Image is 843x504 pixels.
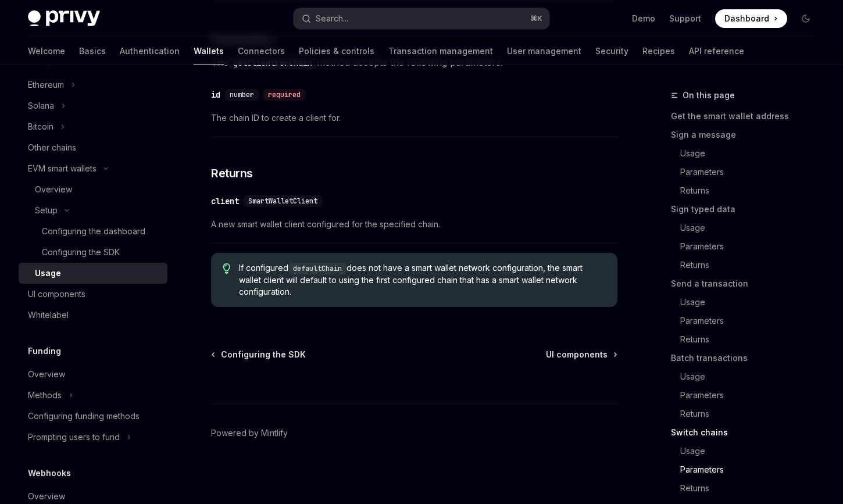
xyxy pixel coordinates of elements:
a: Returns [680,181,824,200]
div: EVM smart wallets [28,162,97,176]
a: Whitelabel [19,305,167,326]
svg: Tip [223,263,231,274]
div: Ethereum [28,78,64,92]
div: Setup [35,203,58,217]
span: Configuring the SDK [221,349,306,360]
div: Other chains [28,141,76,155]
div: Methods [28,388,62,402]
span: A new smart wallet client configured for the specified chain. [211,217,617,231]
div: id [211,89,220,101]
button: Toggle dark mode [796,9,815,28]
a: Returns [680,330,824,349]
a: Sign a message [671,126,824,144]
span: ⌘ K [530,14,542,23]
a: UI components [546,349,616,360]
div: Whitelabel [28,308,69,322]
a: Switch chains [671,423,824,442]
a: Parameters [680,163,824,181]
a: Batch transactions [671,349,824,367]
a: UI components [19,284,167,305]
a: Usage [680,219,824,237]
a: Welcome [28,37,65,65]
a: Connectors [238,37,285,65]
h5: Funding [28,344,61,358]
span: If configured does not have a smart wallet network configuration, the smart wallet client will de... [239,262,606,298]
a: Demo [632,13,655,24]
a: Usage [680,144,824,163]
div: Overview [35,183,72,196]
a: Authentication [120,37,180,65]
div: Configuring the dashboard [42,224,145,238]
a: API reference [689,37,744,65]
a: Configuring the SDK [19,242,167,263]
a: Overview [19,364,167,385]
a: Overview [19,179,167,200]
a: Dashboard [715,9,787,28]
img: dark logo [28,10,100,27]
a: Get the smart wallet address [671,107,824,126]
a: Sign typed data [671,200,824,219]
a: Security [595,37,628,65]
div: Solana [28,99,54,113]
a: Policies & controls [299,37,374,65]
a: Wallets [194,37,224,65]
span: On this page [683,88,735,102]
div: Prompting users to fund [28,430,120,444]
a: Basics [79,37,106,65]
div: Usage [35,266,61,280]
div: UI components [28,287,85,301]
a: Other chains [19,137,167,158]
div: required [263,89,305,101]
span: Dashboard [724,13,769,24]
a: Recipes [642,37,675,65]
a: Transaction management [388,37,493,65]
a: Send a transaction [671,274,824,293]
code: defaultChain [288,263,347,274]
h5: Webhooks [28,466,71,480]
div: Overview [28,489,65,503]
a: Parameters [680,312,824,330]
a: Parameters [680,386,824,405]
a: Usage [680,442,824,460]
span: The chain ID to create a client for. [211,111,617,125]
span: number [230,90,254,99]
a: Powered by Mintlify [211,427,288,439]
div: Configuring the SDK [42,245,120,259]
a: Usage [19,263,167,284]
button: Search...⌘K [294,8,550,29]
div: Search... [316,12,348,26]
a: Usage [680,367,824,386]
a: Parameters [680,237,824,256]
a: User management [507,37,581,65]
div: Configuring funding methods [28,409,140,423]
a: Usage [680,293,824,312]
a: Configuring the dashboard [19,221,167,242]
span: UI components [546,349,608,360]
a: Support [669,13,701,24]
div: Bitcoin [28,120,53,134]
a: Configuring the SDK [212,349,306,360]
span: Returns [211,165,253,181]
a: Returns [680,479,824,498]
span: SmartWalletClient [248,196,317,206]
a: Returns [680,405,824,423]
div: Overview [28,367,65,381]
a: Returns [680,256,824,274]
div: client [211,195,239,207]
a: Parameters [680,460,824,479]
a: Configuring funding methods [19,406,167,427]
